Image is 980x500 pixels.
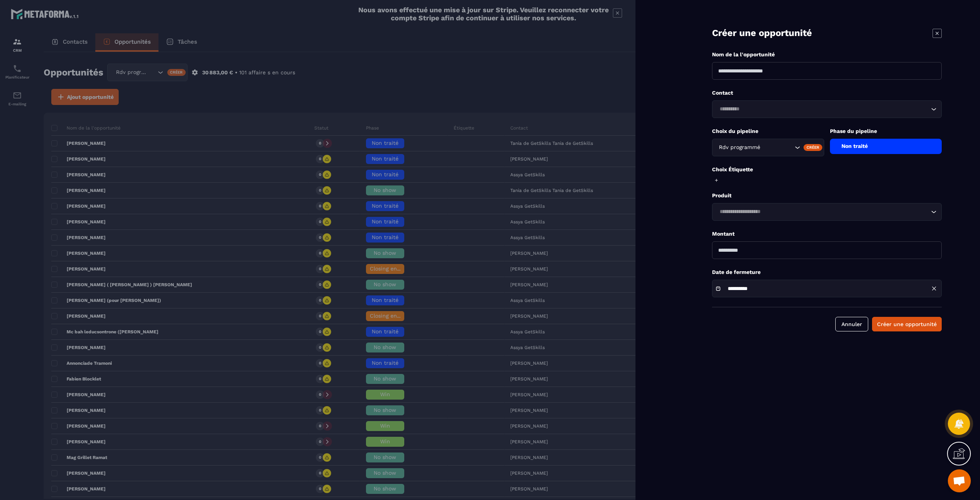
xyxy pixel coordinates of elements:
[712,100,942,118] div: Search for option
[712,230,942,238] p: Montant
[835,317,868,331] button: Annuler
[872,317,942,331] button: Créer une opportunité
[830,128,942,135] p: Phase du pipeline
[712,51,942,58] p: Nom de la l'opportunité
[717,105,929,113] input: Search for option
[712,166,942,173] p: Choix Étiquette
[712,203,942,221] div: Search for option
[717,143,762,152] span: Rdv programmé
[762,143,793,152] input: Search for option
[712,269,942,276] p: Date de fermeture
[712,89,942,97] p: Contact
[712,128,824,135] p: Choix du pipeline
[717,208,929,216] input: Search for option
[712,192,942,199] p: Produit
[712,139,824,156] div: Search for option
[804,144,822,151] div: Créer
[948,469,971,492] div: Ouvrir le chat
[712,27,812,39] p: Créer une opportunité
